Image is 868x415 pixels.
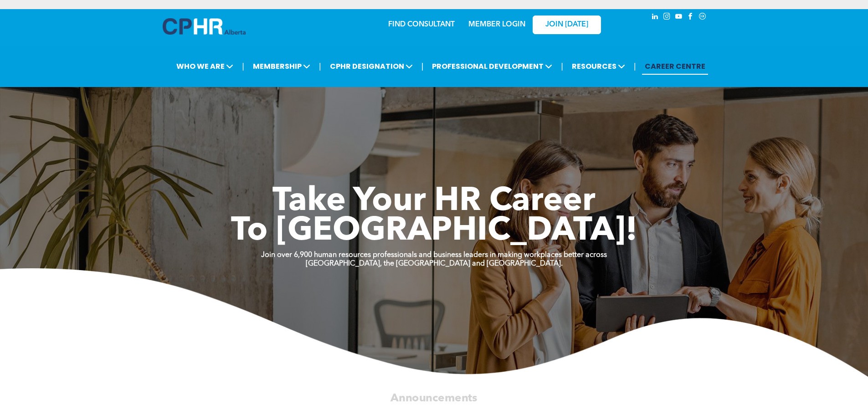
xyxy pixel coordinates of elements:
img: A blue and white logo for cp alberta [163,18,246,35]
span: PROFESSIONAL DEVELOPMENT [429,58,555,75]
li: | [242,57,244,76]
span: Announcements [390,393,477,404]
span: CPHR DESIGNATION [327,58,416,75]
span: Take Your HR Career [272,185,596,218]
span: WHO WE ARE [174,58,236,75]
a: instagram [662,11,672,24]
span: MEMBERSHIP [250,58,313,75]
span: RESOURCES [569,58,628,75]
strong: Join over 6,900 human resources professionals and business leaders in making workplaces better ac... [261,251,607,259]
li: | [634,57,636,76]
a: CAREER CENTRE [642,58,708,75]
a: MEMBER LOGIN [468,21,525,28]
li: | [319,57,321,76]
li: | [561,57,563,76]
li: | [421,57,424,76]
a: youtube [674,11,684,24]
a: linkedin [650,11,660,24]
a: Social network [698,11,708,24]
a: JOIN [DATE] [533,15,601,34]
strong: [GEOGRAPHIC_DATA], the [GEOGRAPHIC_DATA] and [GEOGRAPHIC_DATA]. [306,260,563,267]
span: To [GEOGRAPHIC_DATA]! [231,215,637,248]
span: JOIN [DATE] [545,20,588,29]
a: facebook [686,11,696,24]
a: FIND CONSULTANT [388,21,455,28]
